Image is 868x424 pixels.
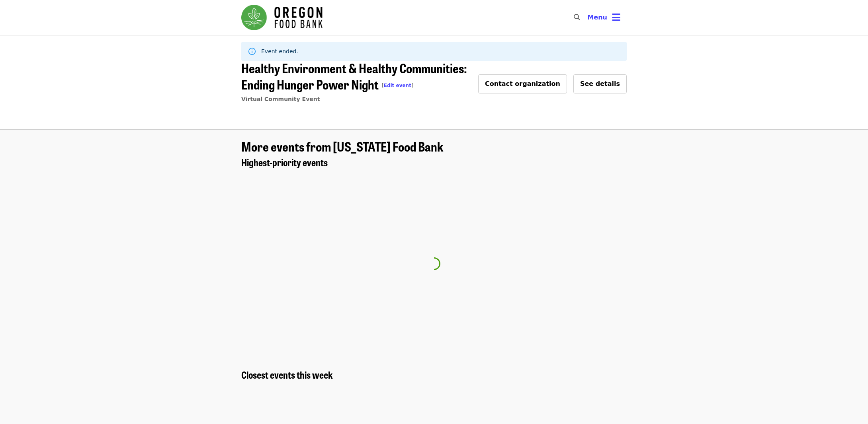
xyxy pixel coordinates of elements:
[485,80,560,88] span: Contact organization
[478,74,567,93] button: Contact organization
[241,369,333,381] a: Closest events this week
[261,48,298,54] span: Event ended.
[241,58,467,93] span: Healthy Environment & Healthy Communities: Ending Hunger Power Night
[241,155,328,169] span: Highest-priority events
[574,14,580,21] i: search icon
[612,12,620,23] i: bars icon
[235,369,633,381] div: Closest events this week
[581,8,627,27] button: Toggle account menu
[241,157,328,168] a: Highest-priority events
[573,74,627,93] button: See details
[241,96,320,102] a: Virtual Community Event
[384,83,411,88] a: Edit event
[241,5,323,30] img: Oregon Food Bank - Home
[241,137,443,156] span: More events from [US_STATE] Food Bank
[587,14,607,21] span: Menu
[585,8,591,27] input: Search
[241,368,333,381] span: Closest events this week
[235,157,633,168] div: Highest-priority events
[580,80,620,88] span: See details
[382,83,413,88] span: [ ]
